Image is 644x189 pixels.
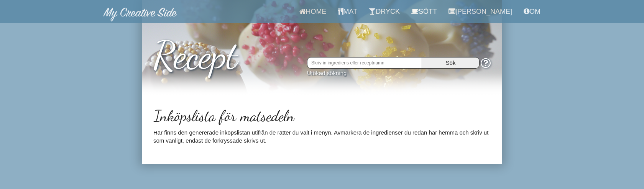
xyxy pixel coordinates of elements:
input: Sök [422,57,480,69]
p: Här finns den genererade inköpslistan utifrån de rätter du valt i menyn. Avmarkera de ingrediense... [153,128,491,145]
a: Utökad sökning [307,70,347,76]
h2: Inköpslista för matsedeln [153,107,491,124]
img: MyCreativeSide [103,8,177,21]
input: Skriv in ingrediens eller receptnamn [307,57,422,69]
h1: Recept [153,26,491,76]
